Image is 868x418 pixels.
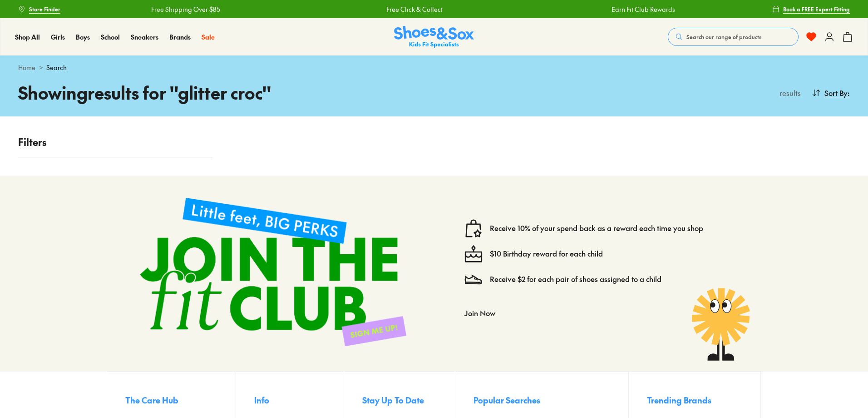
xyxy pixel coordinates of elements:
[783,5,850,13] span: Book a FREE Expert Fitting
[18,135,212,150] p: Filters
[18,80,434,106] h1: Showing results for " glitter croc "
[202,32,215,42] a: Sale
[169,32,191,42] a: Brands
[394,26,474,48] img: SNS_Logo_Responsive.svg
[647,390,742,410] button: Trending Brands
[464,270,483,288] img: Vector_3098.svg
[824,87,848,98] span: Sort By
[473,390,629,410] button: Popular Searches
[464,245,483,263] img: cake--candle-birthday-event-special-sweet-cake-bake.svg
[686,33,761,41] span: Search our range of products
[151,5,220,14] a: Free Shipping Over $85
[776,87,801,98] p: results
[812,83,850,103] button: Sort By:
[15,32,40,42] a: Shop All
[490,249,603,259] a: $10 Birthday reward for each child
[464,303,495,323] button: Join Now
[125,390,236,410] button: The Care Hub
[386,5,442,14] a: Free Click & Collect
[18,63,35,72] a: Home
[490,223,703,233] a: Receive 10% of your spend back as a reward each time you shop
[668,28,799,46] button: Search our range of products
[18,1,60,17] a: Store Finder
[46,63,67,72] span: Search
[394,26,474,48] a: Shoes & Sox
[464,219,483,237] img: vector1.svg
[131,32,158,42] a: Sneakers
[51,32,65,42] a: Girls
[101,32,120,42] a: School
[125,183,421,361] img: sign-up-footer.png
[76,32,90,42] a: Boys
[848,87,850,98] span: :
[772,1,850,17] a: Book a FREE Expert Fitting
[490,274,661,284] a: Receive $2 for each pair of shoes assigned to a child
[611,5,675,14] a: Earn Fit Club Rewards
[647,394,711,406] span: Trending Brands
[362,390,455,410] button: Stay Up To Date
[125,394,178,406] span: The Care Hub
[473,394,540,406] span: Popular Searches
[18,63,850,72] div: >
[29,5,60,13] span: Store Finder
[254,394,269,406] span: Info
[254,390,344,410] button: Info
[362,394,424,406] span: Stay Up To Date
